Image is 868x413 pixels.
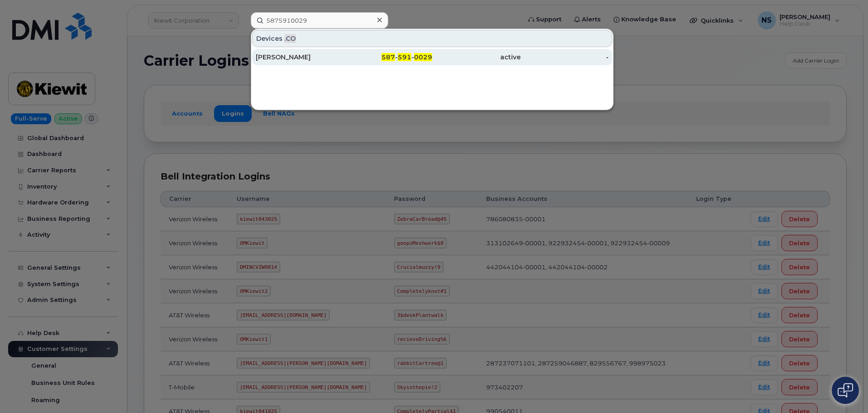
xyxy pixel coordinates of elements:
[344,53,433,62] div: - -
[284,34,296,43] span: .CO
[252,30,612,47] div: Devices
[432,53,521,62] div: active
[252,49,612,65] a: [PERSON_NAME]587-591-0029active-
[256,53,344,62] div: [PERSON_NAME]
[398,53,411,61] span: 591
[521,53,609,62] div: -
[381,53,395,61] span: 587
[838,383,853,398] img: Open chat
[414,53,432,61] span: 0029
